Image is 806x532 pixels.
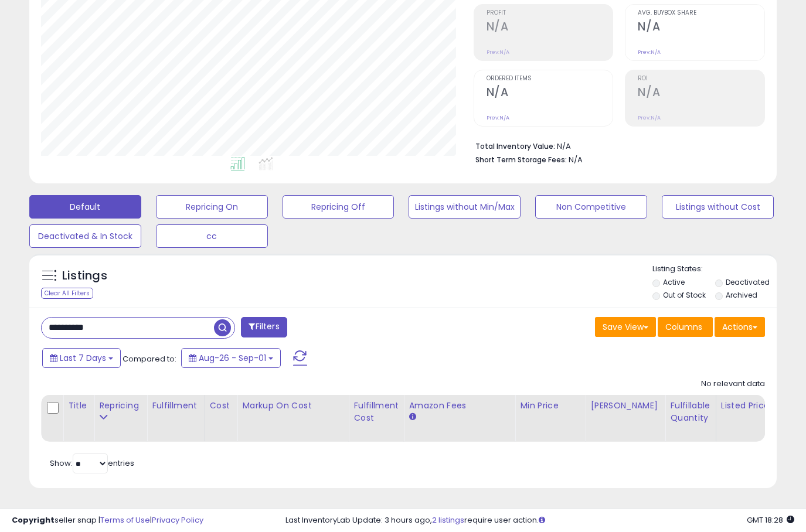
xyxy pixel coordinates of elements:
[663,290,706,300] label: Out of Stock
[60,352,106,364] span: Last 7 Days
[487,10,613,16] span: Profit
[638,10,764,16] span: Avg. Buybox Share
[152,400,199,412] div: Fulfillment
[156,195,268,219] button: Repricing On
[520,400,580,412] div: Min Price
[242,400,344,412] div: Markup on Cost
[475,141,555,151] b: Total Inventory Value:
[12,515,203,526] div: seller snap | |
[29,195,141,219] button: Default
[475,138,756,152] li: N/A
[29,224,141,248] button: Deactivated & In Stock
[569,154,583,165] span: N/A
[701,378,765,390] div: No relevant data
[665,321,702,333] span: Columns
[181,348,281,368] button: Aug-26 - Sep-01
[663,277,685,287] label: Active
[662,195,774,219] button: Listings without Cost
[353,400,399,424] div: Fulfillment Cost
[487,86,613,101] h2: N/A
[638,76,764,82] span: ROI
[487,76,613,82] span: Ordered Items
[747,514,794,526] span: 2025-09-9 18:28 GMT
[715,317,765,337] button: Actions
[487,20,613,36] h2: N/A
[237,395,349,442] th: The percentage added to the cost of goods (COGS) that forms the calculator for Min & Max prices.
[638,114,661,121] small: Prev: N/A
[100,514,150,526] a: Terms of Use
[409,195,521,219] button: Listings without Min/Max
[475,155,567,165] b: Short Term Storage Fees:
[638,86,764,101] h2: N/A
[42,348,121,368] button: Last 7 Days
[68,400,89,412] div: Title
[409,412,416,422] small: Amazon Fees.
[199,352,266,364] span: Aug-26 - Sep-01
[726,277,770,287] label: Deactivated
[595,317,656,337] button: Save View
[432,514,464,526] a: 2 listings
[50,458,134,469] span: Show: entries
[409,400,510,412] div: Amazon Fees
[12,514,55,526] strong: Copyright
[62,268,107,284] h5: Listings
[99,400,142,412] div: Repricing
[638,20,764,36] h2: N/A
[658,317,713,337] button: Columns
[638,49,661,56] small: Prev: N/A
[283,195,395,219] button: Repricing Off
[123,353,176,364] span: Compared to:
[670,400,710,424] div: Fulfillable Quantity
[652,264,777,275] p: Listing States:
[590,400,660,412] div: [PERSON_NAME]
[41,288,93,299] div: Clear All Filters
[285,515,794,526] div: Last InventoryLab Update: 3 hours ago, require user action.
[487,114,509,121] small: Prev: N/A
[535,195,647,219] button: Non Competitive
[210,400,233,412] div: Cost
[487,49,509,56] small: Prev: N/A
[726,290,757,300] label: Archived
[152,514,203,526] a: Privacy Policy
[241,317,287,337] button: Filters
[156,224,268,248] button: cc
